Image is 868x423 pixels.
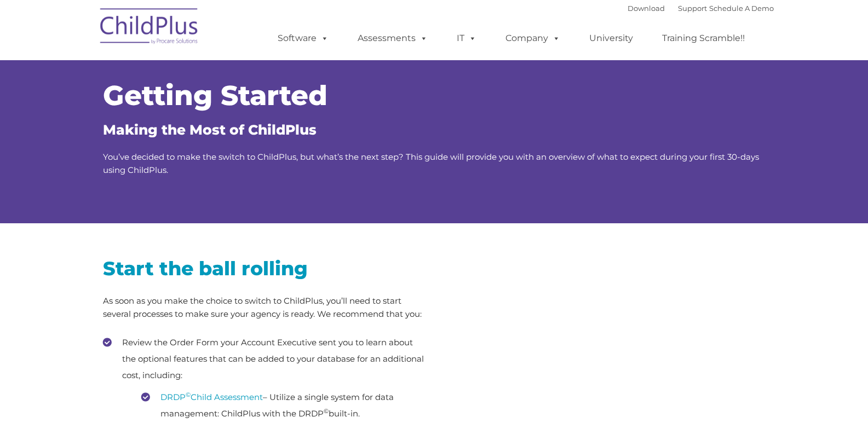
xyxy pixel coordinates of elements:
a: DRDP©Child Assessment [160,392,263,402]
a: Download [628,4,665,13]
a: Assessments [347,27,439,49]
a: Software [267,27,340,49]
a: University [578,27,644,49]
a: Company [495,27,571,49]
sup: © [186,391,191,398]
h2: Start the ball rolling [103,256,426,281]
a: Training Scramble!! [651,27,756,49]
li: – Utilize a single system for data management: ChildPlus with the DRDP built-in. [141,389,426,422]
img: ChildPlus by Procare Solutions [95,1,204,55]
a: Schedule A Demo [709,4,774,13]
span: Making the Most of ChildPlus [103,121,317,138]
p: As soon as you make the choice to switch to ChildPlus, you’ll need to start several processes to ... [103,294,426,321]
a: Support [678,4,707,13]
sup: © [324,407,329,415]
span: Getting Started [103,79,327,112]
span: You’ve decided to make the switch to ChildPlus, but what’s the next step? This guide will provide... [103,152,759,175]
font: | [628,4,774,13]
a: IT [446,27,487,49]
